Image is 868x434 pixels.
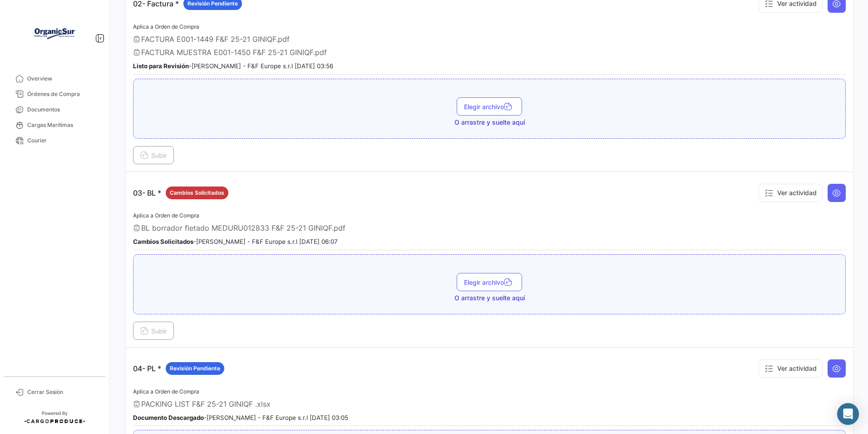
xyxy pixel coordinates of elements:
span: Cargas Marítimas [27,121,98,129]
span: BL borrador fletado MEDURU012833 F&F 25-21 GINIQF.pdf [141,223,345,232]
span: Subir [140,327,167,335]
span: Elegir archivo [464,103,515,111]
b: Listo para Revisión [133,62,189,70]
button: Ver actividad [759,184,823,202]
span: Cerrar Sesión [27,388,98,396]
span: Elegir archivo [464,278,515,286]
button: Subir [133,146,174,164]
p: 04- PL * [133,362,224,375]
small: - [PERSON_NAME] - F&F Europe s.r.l [DATE] 03:56 [133,62,333,70]
img: Logo+OrganicSur.png [32,11,77,56]
span: O arrastre y suelte aquí [454,118,525,127]
a: Órdenes de Compra [7,86,102,102]
span: Aplica a Orden de Compra [133,388,199,395]
a: Cargas Marítimas [7,117,102,133]
p: 03- BL * [133,187,228,199]
span: Órdenes de Compra [27,90,98,98]
span: FACTURA E001-1449 F&F 25-21 GINIQF.pdf [141,35,290,44]
span: PACKING LIST F&F 25-21 GINIQF .xlsx [141,399,271,409]
span: FACTURA MUESTRA E001-1450 F&F 25-21 GINIQF.pdf [141,48,327,57]
span: Documentos [27,106,98,114]
button: Elegir archivo [457,97,522,116]
button: Elegir archivo [457,273,522,291]
span: Courier [27,136,98,145]
a: Documentos [7,102,102,117]
small: - [PERSON_NAME] - F&F Europe s.r.l [DATE] 06:07 [133,238,338,245]
span: O arrastre y suelte aquí [454,293,525,303]
b: Cambios Solicitados [133,238,193,245]
span: Aplica a Orden de Compra [133,23,199,30]
span: Cambios Solicitados [170,189,224,197]
span: Subir [140,151,167,159]
small: - [PERSON_NAME] - F&F Europe s.r.l [DATE] 03:05 [133,414,348,421]
span: Revisión Pendiente [170,364,220,373]
span: Aplica a Orden de Compra [133,212,199,219]
span: Overview [27,75,98,83]
button: Subir [133,322,174,340]
a: Overview [7,71,102,86]
button: Ver actividad [759,359,823,378]
b: Documento Descargado [133,414,204,421]
a: Courier [7,133,102,148]
div: Abrir Intercom Messenger [837,403,859,425]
